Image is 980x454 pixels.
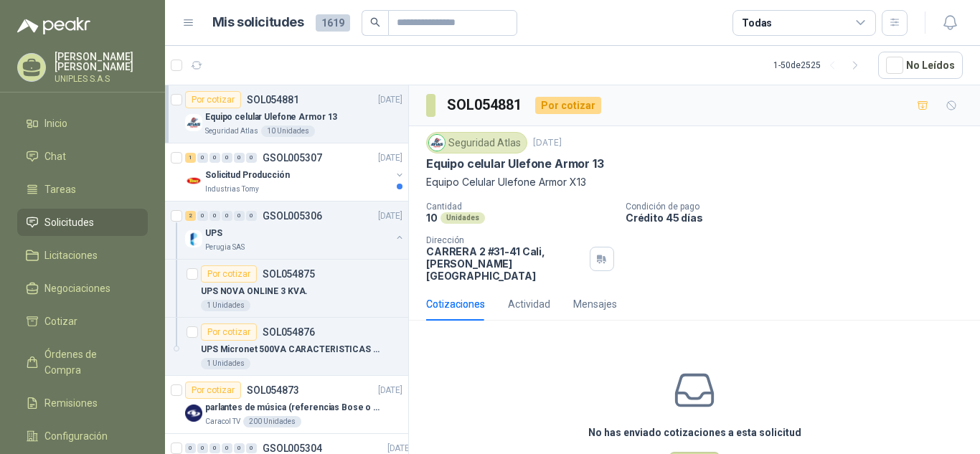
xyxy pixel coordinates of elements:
[205,227,222,240] p: UPS
[17,209,148,236] a: Solicitudes
[626,202,974,212] p: Condición de pago
[588,425,801,440] h3: No has enviado cotizaciones a esta solicitud
[742,15,772,31] div: Todas
[17,110,148,137] a: Inicio
[429,135,445,151] img: Company Logo
[165,376,408,434] a: Por cotizarSOL054873[DATE] Company Logoparlantes de música (referencias Bose o Alexa) CON MARCACI...
[44,115,67,131] span: Inicio
[201,300,250,311] div: 1 Unidades
[878,52,963,79] button: No Leídos
[426,156,603,171] p: Equipo celular Ulefone Armor 13
[426,132,527,153] div: Seguridad Atlas
[17,389,148,417] a: Remisiones
[17,422,148,450] a: Configuración
[55,75,148,83] p: UNIPLES S.A.S
[185,153,196,163] div: 1
[222,443,232,453] div: 0
[209,211,220,221] div: 0
[378,93,402,107] p: [DATE]
[55,52,148,72] p: [PERSON_NAME] [PERSON_NAME]
[426,245,584,282] p: CARRERA 2 #31-41 Cali , [PERSON_NAME][GEOGRAPHIC_DATA]
[197,211,208,221] div: 0
[263,153,322,163] p: GSOL005307
[201,265,257,283] div: Por cotizar
[222,153,232,163] div: 0
[508,296,550,312] div: Actividad
[234,443,245,453] div: 0
[185,230,202,247] img: Company Logo
[205,416,240,427] p: Caracol TV
[243,416,301,427] div: 200 Unidades
[212,12,304,33] h1: Mis solicitudes
[165,85,408,143] a: Por cotizarSOL054881[DATE] Company LogoEquipo celular Ulefone Armor 13Seguridad Atlas10 Unidades
[209,153,220,163] div: 0
[185,211,196,221] div: 2
[316,14,350,32] span: 1619
[426,202,614,212] p: Cantidad
[17,341,148,384] a: Órdenes de Compra
[626,212,974,224] p: Crédito 45 días
[205,242,245,253] p: Perugia SAS
[247,385,299,395] p: SOL054873
[378,384,402,397] p: [DATE]
[44,313,77,329] span: Cotizar
[201,285,308,298] p: UPS NOVA ONLINE 3 KVA.
[17,176,148,203] a: Tareas
[201,343,380,356] p: UPS Micronet 500VA CARACTERISTICAS EN foto
[185,114,202,131] img: Company Logo
[447,94,524,116] h3: SOL054881
[185,443,196,453] div: 0
[17,143,148,170] a: Chat
[261,126,315,137] div: 10 Unidades
[205,401,384,415] p: parlantes de música (referencias Bose o Alexa) CON MARCACION 1 LOGO (Mas datos en el adjunto)
[185,382,241,399] div: Por cotizar
[535,97,601,114] div: Por cotizar
[44,214,94,230] span: Solicitudes
[378,151,402,165] p: [DATE]
[44,346,134,378] span: Órdenes de Compra
[185,149,405,195] a: 1 0 0 0 0 0 GSOL005307[DATE] Company LogoSolicitud ProducciónIndustrias Tomy
[165,260,408,318] a: Por cotizarSOL054875UPS NOVA ONLINE 3 KVA.1 Unidades
[426,212,438,224] p: 10
[44,395,98,411] span: Remisiones
[533,136,562,150] p: [DATE]
[263,211,322,221] p: GSOL005306
[247,95,299,105] p: SOL054881
[205,110,337,124] p: Equipo celular Ulefone Armor 13
[185,207,405,253] a: 2 0 0 0 0 0 GSOL005306[DATE] Company LogoUPSPerugia SAS
[17,308,148,335] a: Cotizar
[222,211,232,221] div: 0
[246,211,257,221] div: 0
[205,184,259,195] p: Industrias Tomy
[17,17,90,34] img: Logo peakr
[370,17,380,27] span: search
[263,327,315,337] p: SOL054876
[44,148,66,164] span: Chat
[426,174,963,190] p: Equipo Celular Ulefone Armor X13
[201,323,257,341] div: Por cotizar
[205,169,290,182] p: Solicitud Producción
[246,153,257,163] div: 0
[185,405,202,422] img: Company Logo
[773,54,867,77] div: 1 - 50 de 2525
[246,443,257,453] div: 0
[165,318,408,376] a: Por cotizarSOL054876UPS Micronet 500VA CARACTERISTICAS EN foto1 Unidades
[185,91,241,108] div: Por cotizar
[234,153,245,163] div: 0
[205,126,258,137] p: Seguridad Atlas
[201,358,250,369] div: 1 Unidades
[426,296,485,312] div: Cotizaciones
[197,153,208,163] div: 0
[263,269,315,279] p: SOL054875
[234,211,245,221] div: 0
[263,443,322,453] p: GSOL005304
[197,443,208,453] div: 0
[209,443,220,453] div: 0
[17,242,148,269] a: Licitaciones
[185,172,202,189] img: Company Logo
[44,181,76,197] span: Tareas
[44,428,108,444] span: Configuración
[44,280,110,296] span: Negociaciones
[378,209,402,223] p: [DATE]
[573,296,617,312] div: Mensajes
